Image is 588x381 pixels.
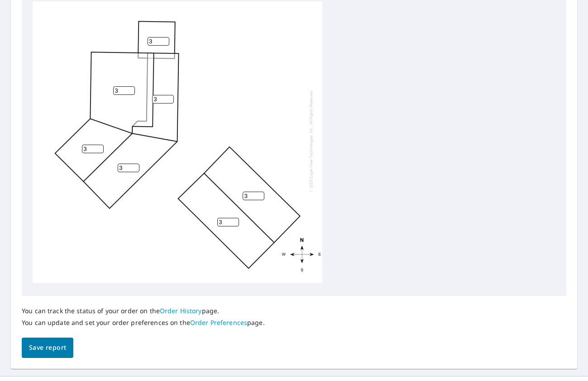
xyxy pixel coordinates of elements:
button: Save report [22,338,73,358]
a: Order History [160,306,202,315]
a: Order Preferences [190,318,247,327]
p: You can track the status of your order on the page. [22,307,265,315]
p: You can update and set your order preferences on the page. [22,319,265,327]
span: Save report [29,342,66,353]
